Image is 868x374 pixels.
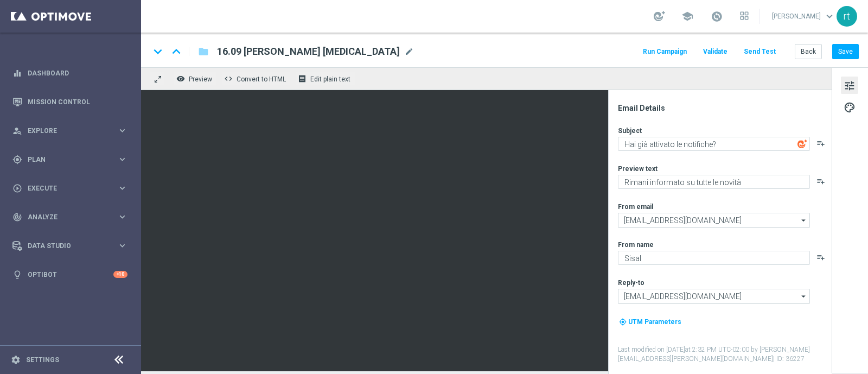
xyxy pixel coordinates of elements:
[298,74,307,83] i: receipt
[844,79,856,93] span: tune
[816,177,825,186] button: playlist_add
[117,154,127,164] i: keyboard_arrow_right
[174,72,217,86] button: remove_red_eye Preview
[618,213,810,228] input: Select
[12,155,22,164] i: gps_fixed
[701,45,729,59] button: Validate
[12,183,22,193] i: play_circle_outline
[799,213,809,227] i: arrow_drop_down
[28,243,117,249] span: Data Studio
[12,126,22,136] i: person_search
[404,47,414,56] span: mode_edit
[799,289,809,303] i: arrow_drop_down
[12,69,128,78] button: equalizer Dashboard
[844,100,856,115] span: palette
[28,87,127,116] a: Mission Control
[12,87,127,116] div: Mission Control
[12,184,128,193] button: play_circle_outline Execute keyboard_arrow_right
[176,74,185,83] i: remove_red_eye
[619,318,627,326] i: my_location
[11,355,21,365] i: settings
[703,48,727,55] span: Validate
[295,72,355,86] button: receipt Edit plain text
[12,241,117,251] div: Data Studio
[12,155,128,164] button: gps_fixed Plan keyboard_arrow_right
[26,357,59,363] a: Settings
[618,202,653,211] label: From email
[618,126,642,135] label: Subject
[28,260,113,289] a: Optibot
[197,43,210,60] button: folder
[12,183,117,193] div: Execute
[28,214,117,220] span: Analyze
[795,44,822,59] button: Back
[824,10,835,22] span: keyboard_arrow_down
[117,240,127,251] i: keyboard_arrow_right
[237,75,286,83] span: Convert to HTML
[12,59,127,87] div: Dashboard
[681,10,693,22] span: school
[641,45,688,59] button: Run Campaign
[618,316,682,328] button: my_location UTM Parameters
[837,6,857,27] div: rt
[12,260,127,289] div: Optibot
[28,59,127,87] a: Dashboard
[832,44,859,59] button: Save
[618,103,831,113] div: Email Details
[310,75,350,83] span: Edit plain text
[12,270,128,279] button: lightbulb Optibot +10
[12,242,128,250] button: Data Studio keyboard_arrow_right
[28,156,117,163] span: Plan
[841,98,858,116] button: palette
[117,183,127,193] i: keyboard_arrow_right
[816,139,825,148] button: playlist_add
[198,45,209,58] i: folder
[117,212,127,222] i: keyboard_arrow_right
[816,253,825,262] button: playlist_add
[628,318,681,326] span: UTM Parameters
[841,77,858,94] button: tune
[28,128,117,134] span: Explore
[217,45,400,58] span: 16.09 RECUPERO CONSENSI
[150,43,166,60] i: keyboard_arrow_down
[797,139,807,149] img: optiGenie.svg
[12,212,117,222] div: Analyze
[189,75,212,83] span: Preview
[12,68,22,78] i: equalizer
[224,74,233,83] span: code
[117,125,127,136] i: keyboard_arrow_right
[771,8,837,24] a: [PERSON_NAME]keyboard_arrow_down
[221,72,291,86] button: code Convert to HTML
[742,45,777,59] button: Send Test
[12,212,22,222] i: track_changes
[773,355,805,363] span: | ID: 36227
[618,289,810,304] input: Select
[12,270,22,280] i: lightbulb
[12,155,117,164] div: Plan
[113,271,127,278] div: +10
[12,213,128,221] button: track_changes Analyze keyboard_arrow_right
[618,278,644,287] label: Reply-to
[618,240,654,249] label: From name
[168,43,184,60] i: keyboard_arrow_up
[12,126,128,135] button: person_search Explore keyboard_arrow_right
[618,164,658,173] label: Preview text
[12,126,117,136] div: Explore
[28,185,117,192] span: Execute
[12,98,128,106] button: Mission Control
[618,345,831,364] label: Last modified on [DATE] at 2:32 PM UTC-02:00 by [PERSON_NAME][EMAIL_ADDRESS][PERSON_NAME][DOMAIN_...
